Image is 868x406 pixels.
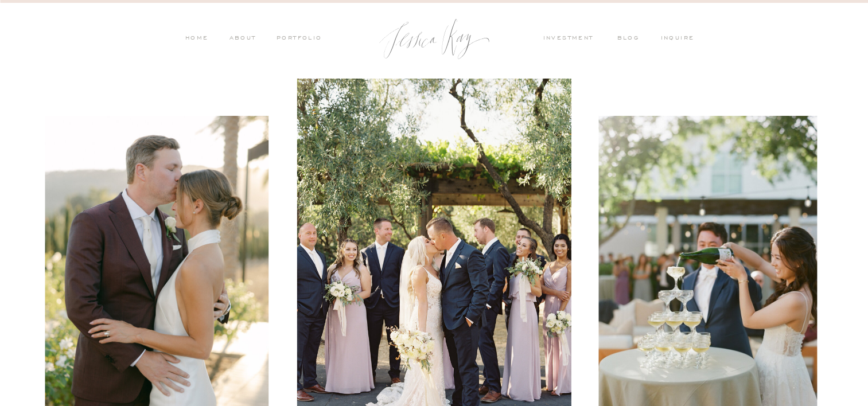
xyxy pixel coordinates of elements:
[275,34,322,44] a: PORTFOLIO
[617,34,647,44] a: blog
[543,34,600,44] a: investment
[661,34,700,44] a: inquire
[227,34,256,44] a: ABOUT
[185,34,209,44] a: HOME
